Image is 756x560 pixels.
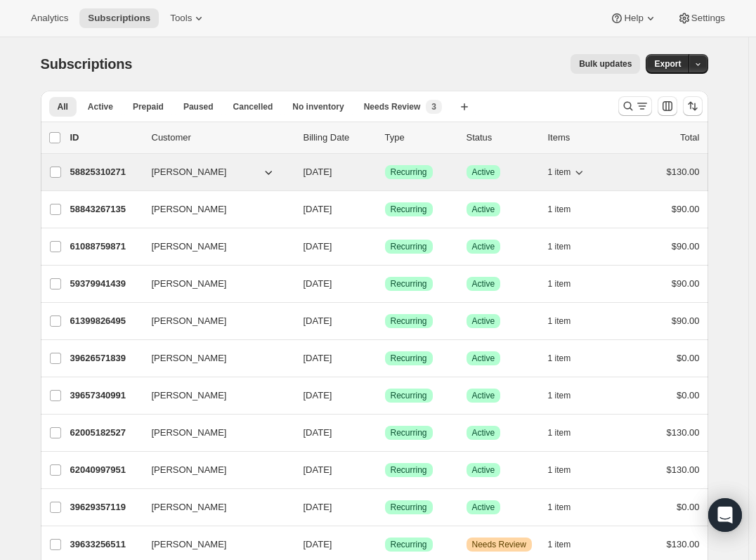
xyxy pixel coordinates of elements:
[391,315,427,327] span: Recurring
[472,204,495,215] span: Active
[667,167,700,177] span: $130.00
[70,200,700,219] div: 58843267135[PERSON_NAME][DATE]SuccessRecurringSuccessActive1 item$90.00
[654,58,681,70] span: Export
[304,204,332,214] span: [DATE]
[548,423,587,443] button: 1 item
[304,353,332,363] span: [DATE]
[677,502,700,512] span: $0.00
[22,8,77,28] button: Analytics
[152,314,227,328] span: [PERSON_NAME]
[70,497,700,517] div: 39629357119[PERSON_NAME][DATE]SuccessRecurringSuccessActive1 item$0.00
[143,273,284,295] button: [PERSON_NAME]
[70,389,141,403] p: 39657340991
[79,8,159,28] button: Subscriptions
[304,502,332,512] span: [DATE]
[548,241,571,252] span: 1 item
[548,349,587,368] button: 1 item
[70,131,141,145] p: ID
[143,161,284,183] button: [PERSON_NAME]
[391,390,427,401] span: Recurring
[70,423,700,443] div: 62005182527[PERSON_NAME][DATE]SuccessRecurringSuccessActive1 item$130.00
[472,353,495,364] span: Active
[672,315,700,326] span: $90.00
[391,464,427,476] span: Recurring
[667,464,700,475] span: $130.00
[70,314,141,328] p: 61399826495
[579,58,632,70] span: Bulk updates
[548,497,587,517] button: 1 item
[364,101,421,112] span: Needs Review
[467,131,537,145] p: Status
[548,539,571,550] span: 1 item
[618,96,652,116] button: Search and filter results
[304,539,332,549] span: [DATE]
[152,538,227,552] span: [PERSON_NAME]
[472,427,495,438] span: Active
[548,535,587,554] button: 1 item
[667,427,700,438] span: $130.00
[646,54,689,74] button: Export
[304,390,332,401] span: [DATE]
[548,464,571,476] span: 1 item
[88,13,150,24] span: Subscriptions
[70,277,141,291] p: 59379941439
[672,278,700,289] span: $90.00
[672,241,700,252] span: $90.00
[548,162,587,182] button: 1 item
[143,310,284,332] button: [PERSON_NAME]
[391,167,427,178] span: Recurring
[472,539,526,550] span: Needs Review
[304,131,374,145] p: Billing Date
[548,386,587,405] button: 1 item
[70,202,141,216] p: 58843267135
[680,131,699,145] p: Total
[152,463,227,477] span: [PERSON_NAME]
[548,200,587,219] button: 1 item
[70,131,700,145] div: IDCustomerBilling DateTypeStatusItemsTotal
[672,204,700,214] span: $90.00
[31,13,68,24] span: Analytics
[472,464,495,476] span: Active
[152,240,227,254] span: [PERSON_NAME]
[58,101,68,112] span: All
[472,390,495,401] span: Active
[548,204,571,215] span: 1 item
[152,351,227,365] span: [PERSON_NAME]
[391,427,427,438] span: Recurring
[162,8,214,28] button: Tools
[385,131,455,145] div: Type
[304,427,332,438] span: [DATE]
[41,56,133,72] span: Subscriptions
[453,97,476,117] button: Create new view
[70,237,700,256] div: 61088759871[PERSON_NAME][DATE]SuccessRecurringSuccessActive1 item$90.00
[571,54,640,74] button: Bulk updates
[391,241,427,252] span: Recurring
[601,8,665,28] button: Help
[669,8,734,28] button: Settings
[143,459,284,481] button: [PERSON_NAME]
[548,167,571,178] span: 1 item
[548,502,571,513] span: 1 item
[472,315,495,327] span: Active
[472,167,495,178] span: Active
[143,496,284,519] button: [PERSON_NAME]
[70,460,700,480] div: 62040997951[PERSON_NAME][DATE]SuccessRecurringSuccessActive1 item$130.00
[70,535,700,554] div: 39633256511[PERSON_NAME][DATE]SuccessRecurringWarningNeeds Review1 item$130.00
[548,278,571,289] span: 1 item
[548,353,571,364] span: 1 item
[143,235,284,258] button: [PERSON_NAME]
[624,13,643,24] span: Help
[677,390,700,401] span: $0.00
[143,384,284,407] button: [PERSON_NAME]
[472,278,495,289] span: Active
[667,539,700,549] span: $130.00
[70,426,141,440] p: 62005182527
[70,500,141,514] p: 39629357119
[391,502,427,513] span: Recurring
[548,390,571,401] span: 1 item
[170,13,192,24] span: Tools
[143,198,284,221] button: [PERSON_NAME]
[233,101,273,112] span: Cancelled
[683,96,703,116] button: Sort the results
[183,101,214,112] span: Paused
